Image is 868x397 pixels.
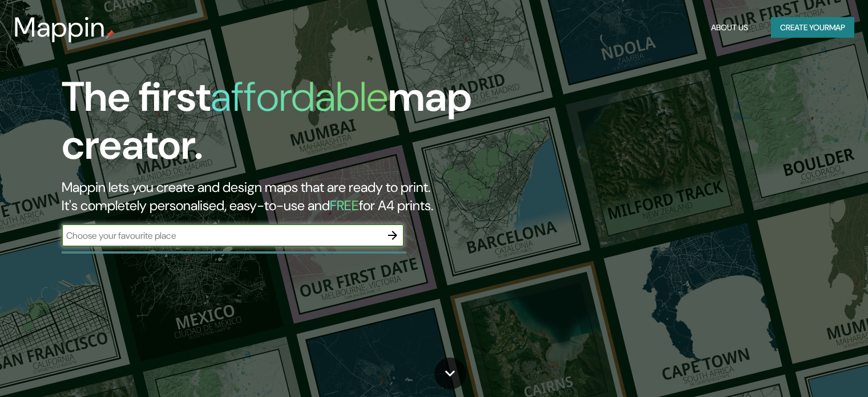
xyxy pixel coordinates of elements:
h5: FREE [330,197,359,214]
input: Choose your favourite place [62,229,381,242]
img: mappin-pin [106,30,115,39]
button: Create yourmap [771,17,854,38]
h1: affordable [211,70,388,123]
h1: The first map creator. [62,73,496,178]
button: About Us [706,17,753,38]
h2: Mappin lets you create and design maps that are ready to print. It's completely personalised, eas... [62,178,496,215]
h3: Mappin [14,11,106,43]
